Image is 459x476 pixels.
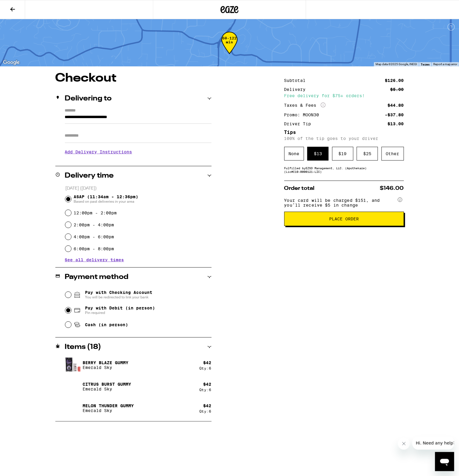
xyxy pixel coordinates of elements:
h2: Delivering to [65,95,112,102]
span: Pay with Debit (in person) [85,306,155,310]
img: Melon Thunder Gummy [65,400,82,416]
button: See all delivery times [65,258,124,262]
p: We'll contact you at [PHONE_NUMBER] when we arrive [65,159,212,164]
a: Report a map error [433,62,457,66]
span: You will be redirected to link your bank [85,295,152,300]
img: Google [1,59,21,66]
div: $5.00 [390,87,404,91]
h2: Delivery time [65,172,114,179]
p: 100% of the tip goes to your driver [284,136,404,141]
iframe: Close message [398,438,410,450]
h2: Payment method [65,274,129,281]
div: Qty: 6 [200,366,212,370]
div: $ 25 [357,147,378,161]
div: Qty: 6 [200,409,212,413]
div: Fulfilled by EZSD Management, LLC. (Apothekare) (Lic# C10-0000121-LIC ) [284,166,404,173]
span: Your card will be charged $151, and you’ll receive $5 in change [284,196,397,208]
h5: Tips [284,130,404,135]
div: Driver Tip [284,122,315,126]
p: Citrus Burst Gummy [83,382,131,387]
a: Terms [421,62,430,66]
p: Emerald Sky [83,408,134,413]
h1: Checkout [55,72,212,84]
div: Free delivery for $75+ orders! [284,94,404,98]
label: 2:00pm - 4:00pm [74,222,114,227]
div: -$37.80 [385,113,404,117]
div: $ 13 [307,147,329,161]
span: Order total [284,186,315,191]
div: Promo: MOON30 [284,113,323,117]
label: 12:00pm - 2:00pm [74,210,117,215]
span: Hi. Need any help? [4,4,43,9]
div: Subtotal [284,78,310,83]
a: Open this area in Google Maps (opens a new window) [1,59,21,66]
div: None [284,147,304,161]
div: $ 42 [203,382,212,387]
label: 4:00pm - 6:00pm [74,234,114,239]
span: Based on past deliveries in your area [74,199,138,204]
iframe: Message from company [412,437,454,450]
h2: Items ( 18 ) [65,344,101,351]
div: $126.00 [385,78,404,83]
p: Emerald Sky [83,387,131,391]
button: Place Order [284,212,404,226]
label: 6:00pm - 8:00pm [74,246,114,251]
div: Qty: 6 [200,388,212,392]
h3: Add Delivery Instructions [65,145,212,159]
span: Pay with Checking Account [85,290,152,300]
p: Emerald Sky [83,365,129,370]
div: $ 19 [332,147,353,161]
div: $ 42 [203,360,212,365]
div: $44.80 [388,103,404,107]
p: Berry Blaze Gummy [83,360,129,365]
div: 60-122 min [221,36,238,59]
div: $13.00 [388,122,404,126]
span: ASAP (11:34am - 12:36pm) [74,194,138,204]
iframe: Button to launch messaging window [435,452,454,471]
img: Citrus Burst Gummy [65,378,82,395]
div: $ 42 [203,403,212,408]
div: Delivery [284,87,310,91]
p: [DATE] ([DATE]) [65,186,212,191]
p: Melon Thunder Gummy [83,403,134,408]
span: $146.00 [380,186,404,191]
span: Cash (in person) [85,322,128,327]
span: Map data ©2025 Google, INEGI [376,62,417,66]
div: Other [382,147,404,161]
span: Place Order [329,217,359,221]
div: Taxes & Fees [284,103,326,108]
span: Pin required [85,310,155,315]
img: Berry Blaze Gummy [65,357,82,373]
